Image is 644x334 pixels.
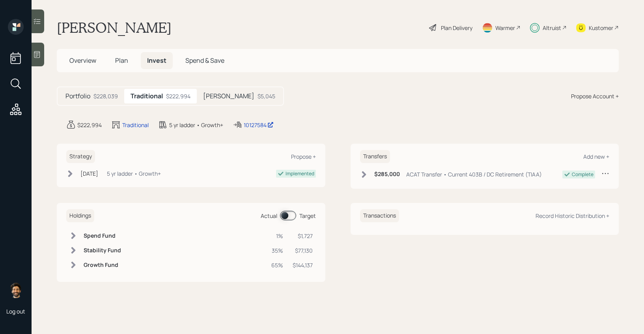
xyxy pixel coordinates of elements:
div: $222,994 [166,92,190,100]
div: Traditional [122,121,149,129]
div: $77,130 [293,246,313,255]
div: Actual [261,212,277,220]
div: Propose Account + [571,92,619,100]
h6: Transactions [360,209,399,222]
h5: Traditional [131,92,163,100]
div: Target [299,212,316,220]
h6: Strategy [66,150,95,163]
div: $144,137 [293,261,313,269]
h6: Transfers [360,150,390,163]
h6: Stability Fund [84,247,121,254]
span: Invest [147,56,166,65]
div: 65% [271,261,283,269]
div: Altruist [543,24,561,32]
h6: Holdings [66,209,94,222]
span: Plan [115,56,128,65]
div: Warmer [495,24,515,32]
div: 5 yr ladder • Growth+ [107,169,161,178]
div: 10127584 [244,121,274,129]
div: Implemented [286,170,314,177]
h1: [PERSON_NAME] [57,19,172,36]
div: [DATE] [80,169,98,178]
span: Overview [69,56,96,65]
div: $1,727 [293,232,313,240]
h5: [PERSON_NAME] [203,92,254,100]
h6: $285,000 [374,171,400,178]
div: Add new + [583,153,609,160]
div: ACAT Transfer • Current 403B / DC Retirement (TIAA) [406,170,542,178]
div: Complete [572,171,594,178]
h5: Portfolio [65,92,90,100]
div: Log out [6,308,25,315]
div: 35% [271,246,283,255]
div: 1% [271,232,283,240]
div: $228,039 [93,92,118,100]
div: Propose + [291,153,316,160]
div: 5 yr ladder • Growth+ [169,121,223,129]
div: Record Historic Distribution + [536,212,609,220]
div: $5,045 [258,92,275,100]
div: $222,994 [77,121,102,129]
span: Spend & Save [185,56,224,65]
div: Kustomer [589,24,613,32]
div: Plan Delivery [441,24,472,32]
h6: Growth Fund [84,262,121,268]
img: eric-schwartz-headshot.png [8,282,24,298]
h6: Spend Fund [84,233,121,239]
